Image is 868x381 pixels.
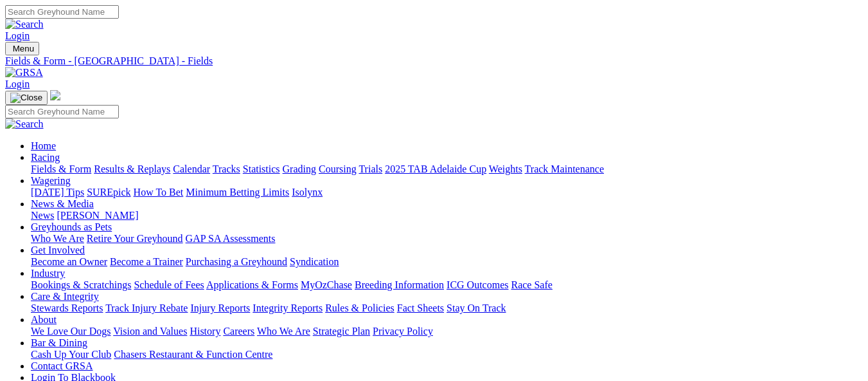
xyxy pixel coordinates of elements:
[13,44,34,53] span: Menu
[31,268,65,279] a: Industry
[243,163,280,174] a: Statistics
[190,326,220,337] a: History
[31,175,71,186] a: Wagering
[31,187,863,198] div: Wagering
[114,349,272,360] a: Chasers Restaurant & Function Centre
[313,326,370,337] a: Strategic Plan
[57,210,138,221] a: [PERSON_NAME]
[511,279,552,290] a: Race Safe
[252,302,323,313] a: Integrity Reports
[87,233,183,244] a: Retire Your Greyhound
[31,221,112,232] a: Greyhounds as Pets
[173,163,210,174] a: Calendar
[113,326,187,337] a: Vision and Values
[31,302,103,313] a: Stewards Reports
[325,302,394,313] a: Rules & Policies
[31,163,91,174] a: Fields & Form
[31,140,56,151] a: Home
[5,118,44,130] img: Search
[5,67,43,79] img: GRSA
[31,163,863,175] div: Racing
[525,163,604,174] a: Track Maintenance
[223,326,254,337] a: Careers
[31,349,111,360] a: Cash Up Your Club
[31,314,57,325] a: About
[134,279,204,290] a: Schedule of Fees
[134,187,184,198] a: How To Bet
[489,163,522,174] a: Weights
[186,233,276,244] a: GAP SA Assessments
[31,210,54,221] a: News
[373,326,433,337] a: Privacy Policy
[5,42,39,55] button: Toggle navigation
[31,233,84,244] a: Who We Are
[31,245,85,256] a: Get Involved
[87,187,130,198] a: SUREpick
[94,163,170,174] a: Results & Replays
[105,302,188,313] a: Track Injury Rebate
[31,279,863,291] div: Industry
[31,326,863,337] div: About
[5,19,44,30] img: Search
[213,163,240,174] a: Tracks
[31,198,94,209] a: News & Media
[290,256,339,267] a: Syndication
[31,256,863,268] div: Get Involved
[31,349,863,360] div: Bar & Dining
[5,5,119,19] input: Search
[385,163,486,174] a: 2025 TAB Adelaide Cup
[257,326,310,337] a: Who We Are
[447,279,508,290] a: ICG Outcomes
[31,187,84,198] a: [DATE] Tips
[292,187,323,198] a: Isolynx
[5,91,48,105] button: Toggle navigation
[190,302,250,313] a: Injury Reports
[31,279,131,290] a: Bookings & Scratchings
[31,291,99,302] a: Care & Integrity
[31,233,863,245] div: Greyhounds as Pets
[5,79,30,89] a: Login
[31,326,111,337] a: We Love Our Dogs
[110,256,183,267] a: Become a Trainer
[397,302,444,313] a: Fact Sheets
[283,163,316,174] a: Grading
[319,163,357,174] a: Coursing
[355,279,444,290] a: Breeding Information
[359,163,382,174] a: Trials
[186,256,287,267] a: Purchasing a Greyhound
[206,279,298,290] a: Applications & Forms
[31,210,863,221] div: News & Media
[301,279,352,290] a: MyOzChase
[5,105,119,118] input: Search
[31,360,93,371] a: Contact GRSA
[50,90,60,100] img: logo-grsa-white.png
[10,93,42,103] img: Close
[186,187,289,198] a: Minimum Betting Limits
[5,55,863,67] a: Fields & Form - [GEOGRAPHIC_DATA] - Fields
[31,256,107,267] a: Become an Owner
[31,337,87,348] a: Bar & Dining
[31,302,863,314] div: Care & Integrity
[5,30,30,41] a: Login
[447,302,506,313] a: Stay On Track
[31,152,60,163] a: Racing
